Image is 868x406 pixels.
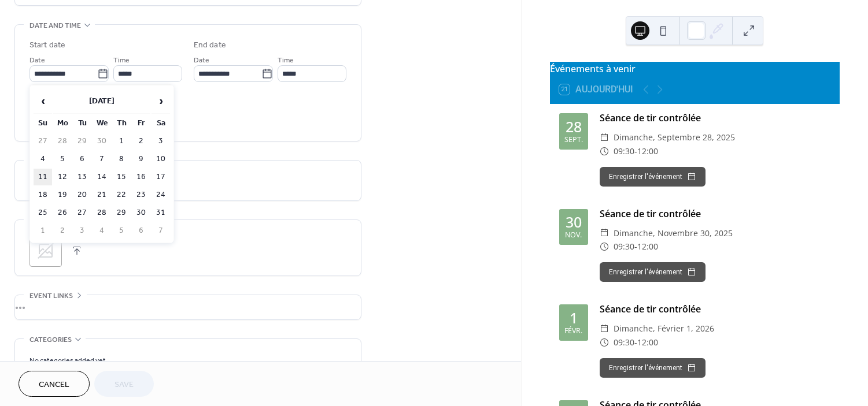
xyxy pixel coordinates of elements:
td: 1 [34,222,52,239]
td: 25 [34,204,52,221]
td: 9 [132,151,150,167]
th: Sa [152,115,170,132]
td: 28 [93,204,111,221]
td: 2 [132,133,150,150]
span: Categories [29,334,72,346]
td: 7 [93,151,111,167]
th: Su [34,115,52,132]
span: 09:30 [614,336,634,349]
td: 4 [93,222,111,239]
button: Enregistrer l'événement [600,262,706,282]
span: dimanche, septembre 28, 2025 [614,131,735,144]
span: Event links [29,290,73,302]
span: Date [29,54,45,66]
td: 4 [34,151,52,167]
td: 13 [73,169,91,185]
span: Time [113,54,130,66]
div: End date [194,39,226,51]
th: Th [112,115,131,132]
td: 21 [93,187,111,203]
div: Événements à venir [550,62,840,76]
div: ​ [600,322,609,336]
div: nov. [565,232,582,239]
span: 09:30 [614,240,634,254]
td: 15 [112,169,131,185]
div: ; [29,234,62,267]
span: - [634,240,637,254]
span: Date and time [29,20,81,32]
td: 8 [112,151,131,167]
div: ​ [600,226,609,240]
td: 31 [152,204,170,221]
div: févr. [564,327,582,335]
td: 19 [53,187,72,203]
th: Mo [53,115,72,132]
td: 24 [152,187,170,203]
td: 26 [53,204,72,221]
td: 12 [53,169,72,185]
div: Séance de tir contrôlée [600,302,830,316]
span: dimanche, novembre 30, 2025 [614,226,733,240]
span: No categories added yet. [29,355,108,367]
td: 3 [152,133,170,150]
span: 09:30 [614,144,634,158]
td: 2 [53,222,72,239]
div: ​ [600,144,609,158]
td: 11 [34,169,52,185]
td: 29 [73,133,91,150]
td: 5 [53,151,72,167]
span: 12:00 [637,336,658,349]
td: 17 [152,169,170,185]
td: 16 [132,169,150,185]
div: Séance de tir contrôlée [600,111,830,125]
td: 22 [112,187,131,203]
td: 30 [93,133,111,150]
td: 18 [34,187,52,203]
th: We [93,115,111,132]
span: Time [278,54,294,66]
div: ••• [15,295,361,319]
span: - [634,144,637,158]
span: Cancel [39,379,69,391]
td: 27 [34,133,52,150]
div: Start date [29,39,65,51]
td: 1 [112,133,131,150]
th: Tu [73,115,91,132]
div: 30 [566,215,582,229]
td: 27 [73,204,91,221]
th: [DATE] [53,89,150,114]
td: 10 [152,151,170,167]
span: - [634,336,637,349]
button: Cancel [19,371,90,397]
td: 5 [112,222,131,239]
td: 14 [93,169,111,185]
div: ​ [600,131,609,144]
td: 30 [132,204,150,221]
div: 1 [570,311,578,325]
td: 3 [73,222,91,239]
td: 7 [152,222,170,239]
td: 6 [132,222,150,239]
span: 12:00 [637,144,658,158]
td: 6 [73,151,91,167]
td: 23 [132,187,150,203]
td: 20 [73,187,91,203]
span: dimanche, février 1, 2026 [614,322,714,336]
button: Enregistrer l'événement [600,167,706,187]
div: ​ [600,336,609,349]
span: Date [194,54,209,66]
div: ​ [600,240,609,254]
div: sept. [564,136,583,144]
span: ‹ [34,90,51,113]
button: Enregistrer l'événement [600,358,706,378]
div: 28 [566,120,582,134]
span: › [152,90,169,113]
div: Séance de tir contrôlée [600,207,830,221]
td: 28 [53,133,72,150]
th: Fr [132,115,150,132]
span: 12:00 [637,240,658,254]
td: 29 [112,204,131,221]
